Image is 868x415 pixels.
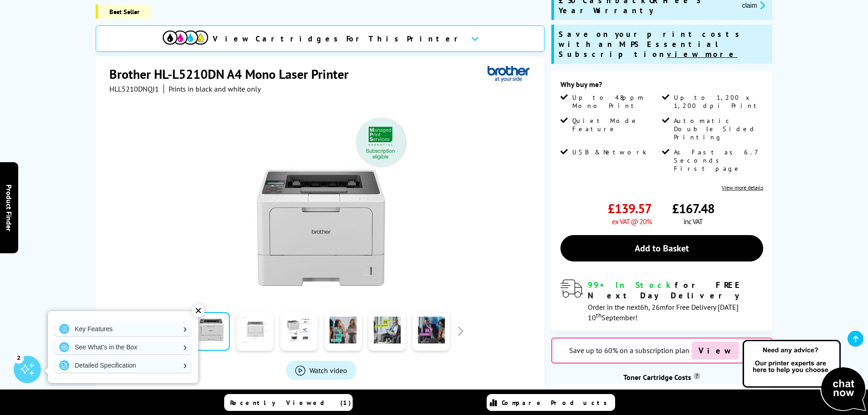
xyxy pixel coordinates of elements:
span: Save up to 60% on a subscription plan [569,346,689,355]
a: Key Features [55,322,191,336]
span: Quiet Mode Feature [572,117,660,133]
img: Brother [488,66,529,82]
a: Detailed Specification [55,358,191,373]
span: Compare Products [502,399,612,407]
span: Up to 48ppm Mono Print [572,93,660,110]
span: HLL5210DNQJ1 [109,84,159,93]
span: View [692,342,739,359]
span: ex VAT @ 20% [612,217,652,226]
u: view more [667,49,738,59]
span: 6h, 26m [640,302,666,312]
span: As Fast as 6.7 Seconds First page [674,148,761,173]
span: Automatic Double Sided Printing [674,117,761,141]
a: Add to Basket [560,235,763,261]
span: Recently Viewed (1) [230,399,351,407]
img: cmyk-icon.svg [163,31,208,45]
a: View more details [722,184,763,191]
a: See What's in the Box [55,340,191,354]
span: £167.48 [672,200,714,217]
span: inc VAT [683,217,703,226]
a: Compare Products [487,394,615,411]
span: View Cartridges For This Printer [213,34,463,44]
img: Open Live Chat window [740,338,868,413]
i: Prints in black and white only [169,84,261,93]
span: Best Seller [96,5,151,19]
div: 2 [14,353,24,363]
sup: th [596,311,601,319]
span: Up to 1,200 x 1,200 dpi Print [674,93,761,110]
span: £139.57 [608,200,652,217]
img: Brother HL-L5210DN [232,112,411,290]
span: USB & Network [572,148,647,156]
a: Recently Viewed (1) [224,394,353,411]
a: Product_All_Videos [286,361,356,380]
div: modal_delivery [560,280,763,322]
span: Watch video [309,366,347,375]
sup: Cost per page [693,373,700,379]
div: Why buy me? [560,80,763,93]
div: ✕ [192,304,205,317]
div: for FREE Next Day Delivery [588,280,763,301]
div: Toner Cartridge Costs [551,373,772,382]
span: 99+ In Stock [588,280,675,290]
span: Save on your print costs with an MPS Essential Subscription [559,29,744,59]
span: Product Finder [5,184,14,231]
span: Order in the next for Free Delivery [DATE] 10 September! [588,302,739,322]
h1: Brother HL-L5210DN A4 Mono Laser Printer [109,66,358,82]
